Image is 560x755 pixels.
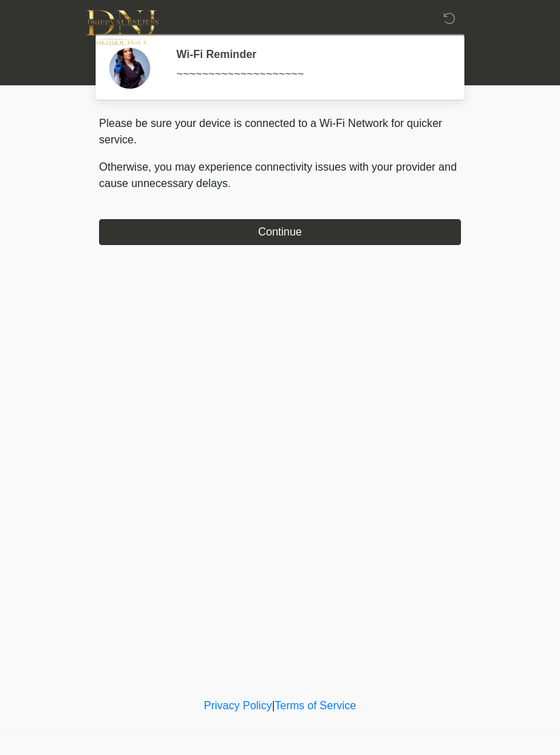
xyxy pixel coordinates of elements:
span: . [228,177,231,189]
a: Privacy Policy [204,700,272,711]
button: Continue [99,219,461,245]
img: Agent Avatar [109,48,150,89]
a: | [272,700,275,711]
p: Please be sure your device is connected to a Wi-Fi Network for quicker service. [99,115,461,148]
p: Otherwise, you may experience connectivity issues with your provider and cause unnecessary delays [99,159,461,192]
div: ~~~~~~~~~~~~~~~~~~~~ [176,66,440,83]
img: DNJ Med Boutique Logo [85,10,158,45]
a: Terms of Service [275,700,356,711]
